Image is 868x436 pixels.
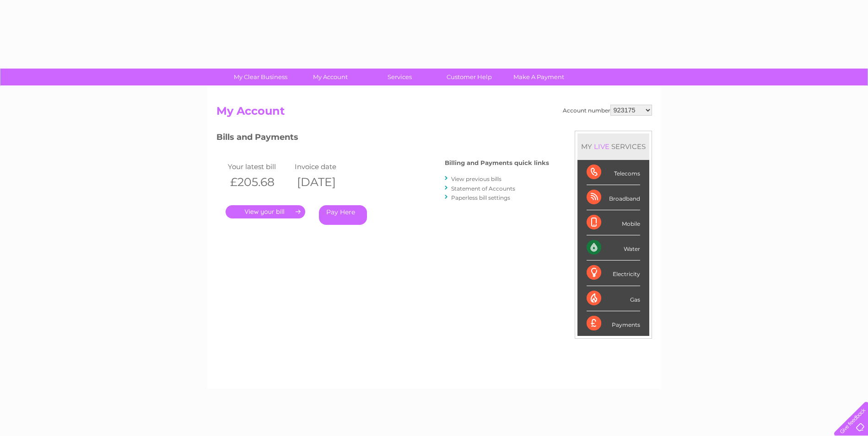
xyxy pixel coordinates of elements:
[362,69,437,85] a: Services
[226,160,292,173] td: Your latest bill
[226,205,305,218] a: .
[292,160,359,173] td: Invoice date
[451,175,501,182] a: View previous bills
[292,173,359,191] th: [DATE]
[451,185,515,192] a: Statement of Accounts
[216,131,549,147] h3: Bills and Payments
[587,160,640,185] div: Telecoms
[319,205,367,225] a: Pay Here
[587,235,640,261] div: Water
[587,311,640,336] div: Payments
[587,185,640,210] div: Broadband
[216,105,652,122] h2: My Account
[592,142,611,151] div: LIVE
[563,105,652,116] div: Account number
[451,194,510,201] a: Paperless bill settings
[587,210,640,235] div: Mobile
[226,173,292,191] th: £205.68
[445,160,549,166] h4: Billing and Payments quick links
[577,133,649,160] div: MY SERVICES
[431,69,507,85] a: Customer Help
[223,69,298,85] a: My Clear Business
[501,69,577,85] a: Make A Payment
[587,286,640,311] div: Gas
[587,261,640,286] div: Electricity
[292,69,368,85] a: My Account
